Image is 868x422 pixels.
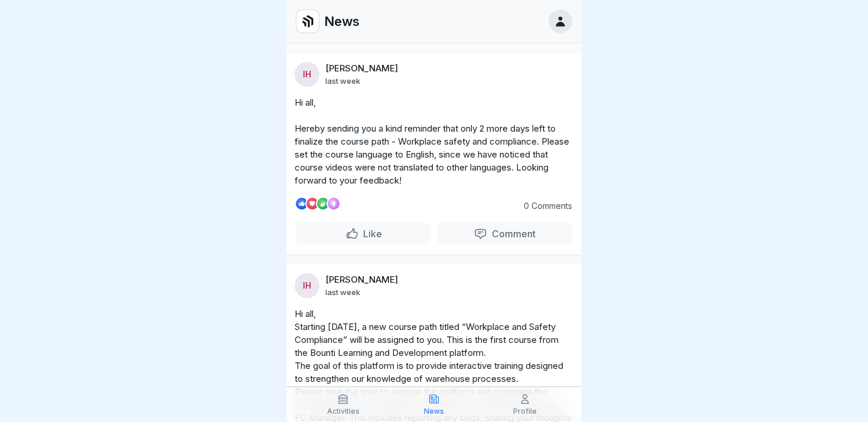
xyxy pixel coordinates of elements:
p: last week [325,76,360,86]
div: IH [295,62,319,87]
div: IH [295,273,319,298]
p: Profile [513,407,537,416]
p: Activities [327,407,360,416]
img: lzkoqcsvr6d9rm010jwgd6ab.png [296,10,319,32]
p: Hi all, Hereby sending you a kind reminder that only 2 more days left to finalize the course path... [295,96,573,187]
p: [PERSON_NAME] [325,274,398,285]
p: last week [325,287,360,297]
p: News [324,14,360,29]
p: News [424,407,444,416]
p: Like [358,228,382,240]
p: [PERSON_NAME] [325,63,398,74]
p: Comment [487,228,536,240]
p: 0 Comments [507,201,572,211]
